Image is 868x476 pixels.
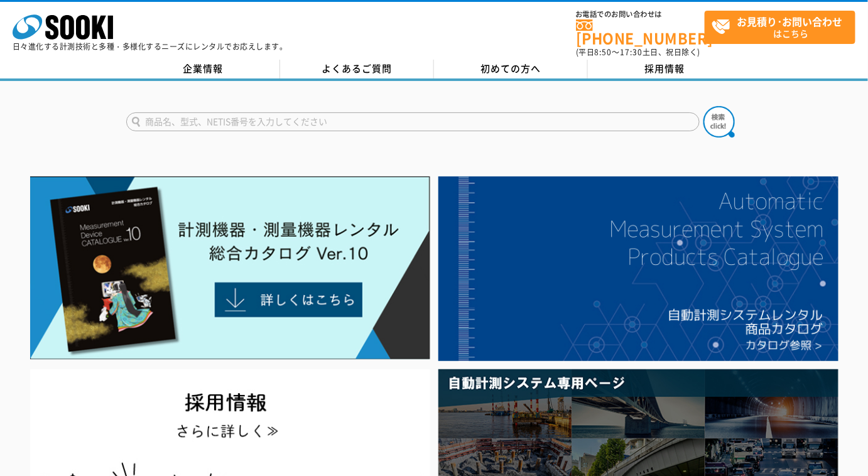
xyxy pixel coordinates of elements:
[280,60,434,78] a: よくあるご質問
[438,176,838,361] img: 自動計測システムカタログ
[13,43,288,50] p: 日々進化する計測技術と多種・多様化するニーズにレンタルでお応えします。
[588,60,742,78] a: 採用情報
[30,176,430,360] img: Catalog Ver10
[576,46,700,58] span: (平日 ～ 土日、祝日除く)
[576,11,705,18] span: お電話でのお問い合わせは
[620,46,643,58] span: 17:30
[576,19,705,45] a: [PHONE_NUMBER]
[705,11,855,44] a: お見積り･お問い合わせはこちら
[434,60,588,78] a: 初めての方へ
[595,46,612,58] span: 8:50
[126,60,280,78] a: 企業情報
[712,11,855,43] span: はこちら
[126,112,700,131] input: 商品名、型式、NETIS番号を入力してください
[481,62,541,75] span: 初めての方へ
[737,14,843,29] strong: お見積り･お問い合わせ
[703,106,735,138] img: btn_search.png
